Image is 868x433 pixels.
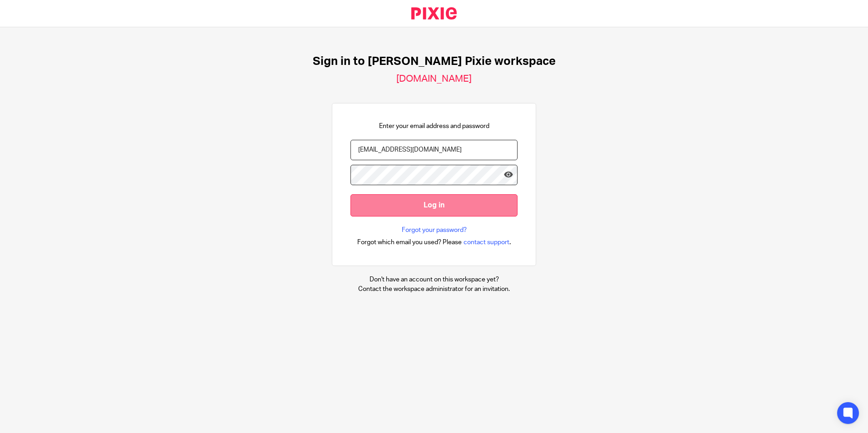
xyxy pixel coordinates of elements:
input: Log in [350,194,518,216]
p: Don't have an account on this workspace yet? [358,275,510,284]
p: Contact the workspace administrator for an invitation. [358,285,510,294]
p: Enter your email address and password [379,122,489,131]
span: contact support [464,238,509,247]
h2: [DOMAIN_NAME] [396,73,472,85]
div: . [357,237,511,247]
span: Forgot which email you used? Please [357,238,462,247]
a: Forgot your password? [402,226,467,235]
h1: Sign in to [PERSON_NAME] Pixie workspace [313,54,556,69]
input: name@example.com [350,140,518,160]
